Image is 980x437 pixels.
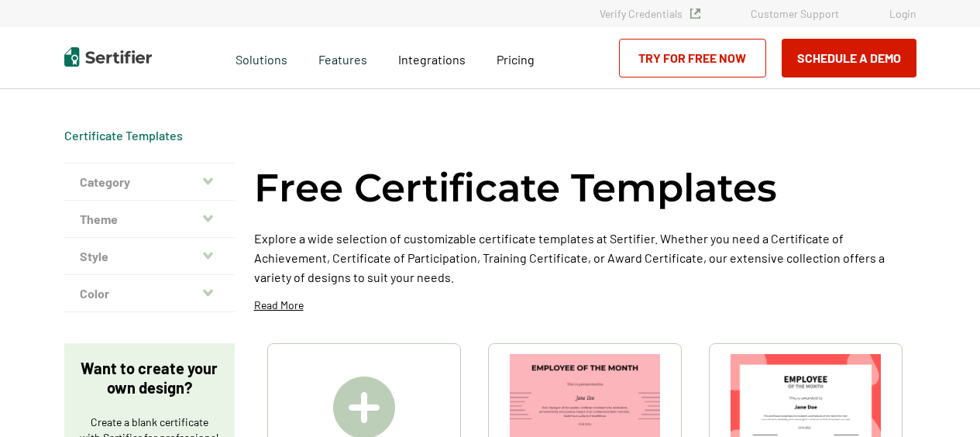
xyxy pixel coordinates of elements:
span: Solutions [236,48,287,67]
span: Pricing [497,52,535,67]
img: Verified [690,9,700,19]
a: Pricing [497,48,535,67]
p: Want to create your own design? [80,359,219,397]
span: Features [318,48,367,67]
span: Integrations [398,52,466,67]
p: Explore a wide selection of customizable certificate templates at Sertifier. Whether you need a C... [254,229,916,287]
a: Try for Free Now [619,39,766,77]
a: Certificate Templates [64,128,183,143]
a: Verify Credentials [600,7,700,20]
a: Integrations [398,48,466,67]
button: Category [64,163,235,201]
div: Breadcrumb [64,128,183,143]
img: Sertifier | Digital Credentialing Platform [64,47,152,67]
h1: Free Certificate Templates [254,163,777,213]
a: Customer Support [751,7,839,20]
span: Certificate Templates [64,128,183,143]
a: Login [889,7,916,20]
button: Color [64,275,235,312]
button: Style [64,238,235,275]
button: Theme [64,201,235,238]
p: Read More [254,298,304,313]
